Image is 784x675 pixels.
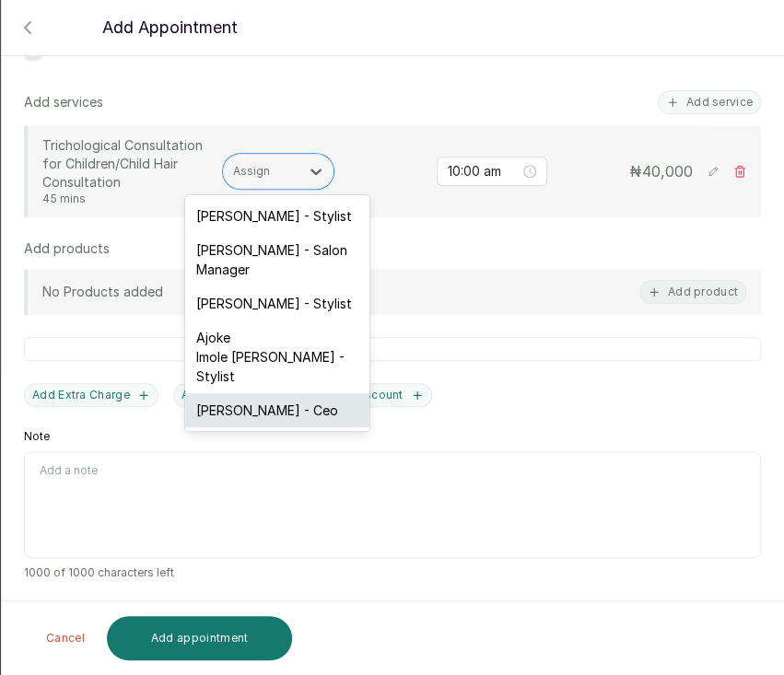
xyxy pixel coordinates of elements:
[185,199,369,233] div: [PERSON_NAME] - Stylist
[642,162,693,180] span: 40,000
[31,616,99,660] button: Cancel
[185,233,369,286] div: [PERSON_NAME] - Salon Manager
[102,15,238,41] p: Add Appointment
[185,393,369,427] div: [PERSON_NAME] - Ceo
[42,283,163,301] p: No Products added
[320,383,432,407] button: Add discount
[185,320,369,393] div: Ajoke Imole [PERSON_NAME] - Stylist
[24,565,761,580] span: 1000 of 1000 characters left
[107,616,293,660] button: Add appointment
[24,429,50,444] label: Note
[24,239,110,258] p: Add products
[42,136,208,192] p: Trichological Consultation for Children/Child Hair Consultation
[42,192,208,206] p: 45 mins
[185,286,369,320] div: [PERSON_NAME] - Stylist
[629,160,693,182] p: ₦
[173,383,305,407] button: Add promo code
[448,161,520,181] input: Select time
[24,383,158,407] button: Add Extra Charge
[639,280,746,304] button: Add product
